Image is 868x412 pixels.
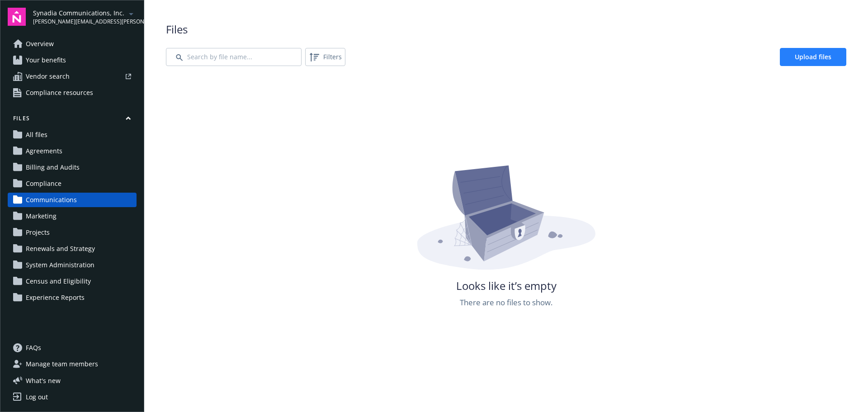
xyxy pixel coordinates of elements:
[8,85,137,100] a: Compliance resources
[8,274,137,289] a: Census and Eligibility
[26,242,95,256] span: Renewals and Strategy
[8,69,137,84] a: Vendor search
[26,176,61,191] span: Compliance
[305,48,345,66] button: Filters
[8,160,137,175] a: Billing and Audits
[26,160,80,175] span: Billing and Audits
[26,69,70,84] span: Vendor search
[8,8,26,26] img: navigator-logo.svg
[26,53,66,67] span: Your benefits
[166,48,302,66] input: Search by file name...
[26,390,48,404] div: Log out
[33,18,126,26] span: [PERSON_NAME][EMAIL_ADDRESS][PERSON_NAME][DOMAIN_NAME]
[8,176,137,191] a: Compliance
[26,258,94,272] span: System Administration
[33,8,137,26] button: Synadia Communications, Inc.[PERSON_NAME][EMAIL_ADDRESS][PERSON_NAME][DOMAIN_NAME]arrowDropDown
[8,258,137,272] a: System Administration
[26,144,62,158] span: Agreements
[8,225,137,240] a: Projects
[26,85,93,100] span: Compliance resources
[26,376,61,385] span: What ' s new
[8,144,137,158] a: Agreements
[460,297,552,308] span: There are no files to show.
[8,357,137,371] a: Manage team members
[8,290,137,305] a: Experience Reports
[26,290,85,305] span: Experience Reports
[456,278,557,294] span: Looks like it’s empty
[795,52,831,61] span: Upload files
[26,209,57,223] span: Marketing
[26,274,91,289] span: Census and Eligibility
[126,8,137,19] a: arrowDropDown
[8,128,137,142] a: All files
[166,22,846,37] span: Files
[323,52,342,62] span: Filters
[26,128,47,142] span: All files
[26,357,98,371] span: Manage team members
[8,209,137,223] a: Marketing
[8,242,137,256] a: Renewals and Strategy
[8,193,137,207] a: Communications
[33,8,126,18] span: Synadia Communications, Inc.
[8,53,137,67] a: Your benefits
[780,48,846,66] a: Upload files
[26,225,50,240] span: Projects
[8,37,137,51] a: Overview
[8,376,75,385] button: What's new
[307,50,344,64] span: Filters
[26,37,54,51] span: Overview
[26,193,77,207] span: Communications
[8,114,137,126] button: Files
[8,341,137,355] a: FAQs
[26,341,41,355] span: FAQs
